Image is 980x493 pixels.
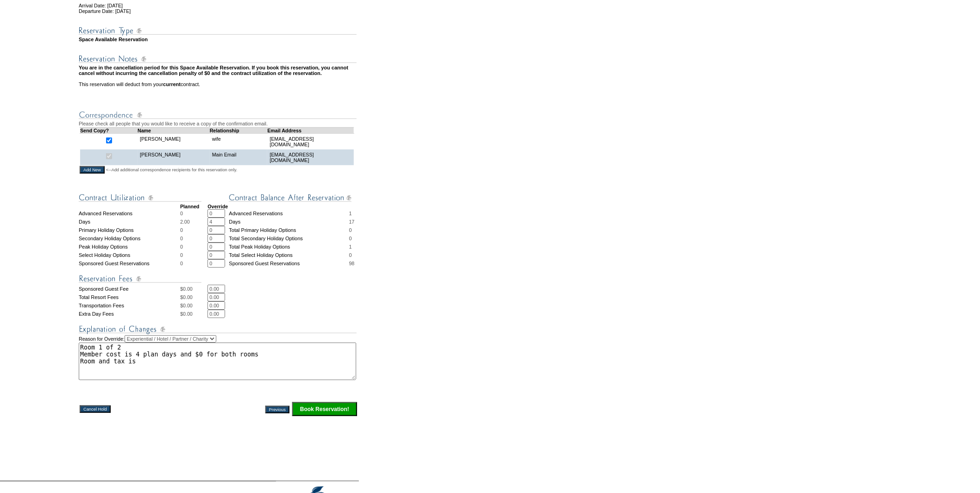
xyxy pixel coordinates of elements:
[180,252,183,258] span: 0
[180,244,183,250] span: 0
[163,81,181,87] b: current
[349,227,352,233] span: 0
[229,209,349,218] td: Advanced Reservations
[180,219,190,225] span: 2.00
[180,227,183,233] span: 0
[79,121,268,126] span: Please check all people that you would like to receive a copy of the confirmation email.
[210,150,268,165] td: Main Email
[138,150,210,165] td: [PERSON_NAME]
[79,218,180,226] td: Days
[292,402,357,416] input: Click this button to finalize your reservation.
[183,303,193,308] span: 0.00
[229,243,349,251] td: Total Peak Holiday Options
[79,226,180,234] td: Primary Holiday Options
[180,285,207,293] td: $
[349,236,352,241] span: 0
[79,8,358,14] td: Departure Date: [DATE]
[79,243,180,251] td: Peak Holiday Options
[349,261,355,266] span: 98
[229,259,349,268] td: Sponsored Guest Reservations
[106,167,238,173] span: <--Add additional correspondence recipients for this reservation only.
[349,219,355,225] span: 17
[267,150,354,165] td: [EMAIL_ADDRESS][DOMAIN_NAME]
[79,285,180,293] td: Sponsored Guest Fee
[180,236,183,241] span: 0
[349,211,352,216] span: 1
[79,293,180,301] td: Total Resort Fees
[180,301,207,310] td: $
[80,406,111,413] input: Cancel Hold
[180,204,199,209] strong: Planned
[265,406,289,413] input: Previous
[229,226,349,234] td: Total Primary Holiday Options
[180,261,183,266] span: 0
[349,244,352,250] span: 1
[79,324,357,335] img: Explanation of Changes
[79,251,180,259] td: Select Holiday Options
[210,133,268,150] td: wife
[79,310,180,318] td: Extra Day Fees
[80,127,138,133] td: Send Copy?
[79,192,201,204] img: Contract Utilization
[183,286,193,292] span: 0.00
[79,37,358,42] td: Space Available Reservation
[207,204,228,209] strong: Override
[79,259,180,268] td: Sponsored Guest Reservations
[80,166,105,174] input: Add New
[229,234,349,243] td: Total Secondary Holiday Options
[183,311,193,317] span: 0.00
[79,65,358,76] td: You are in the cancellation period for this Space Available Reservation. If you book this reserva...
[79,53,357,65] img: Reservation Notes
[180,293,207,301] td: $
[229,251,349,259] td: Total Select Holiday Options
[79,335,358,380] td: Reason for Override:
[229,192,352,204] img: Contract Balance After Reservation
[79,81,358,87] td: This reservation will deduct from your contract.
[138,127,210,133] td: Name
[180,211,183,216] span: 0
[229,218,349,226] td: Days
[267,127,354,133] td: Email Address
[267,133,354,150] td: [EMAIL_ADDRESS][DOMAIN_NAME]
[79,209,180,218] td: Advanced Reservations
[349,252,352,258] span: 0
[79,25,357,37] img: Reservation Type
[79,273,201,285] img: Reservation Fees
[180,310,207,318] td: $
[79,234,180,243] td: Secondary Holiday Options
[138,133,210,150] td: [PERSON_NAME]
[210,127,268,133] td: Relationship
[183,294,193,300] span: 0.00
[79,301,180,310] td: Transportation Fees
